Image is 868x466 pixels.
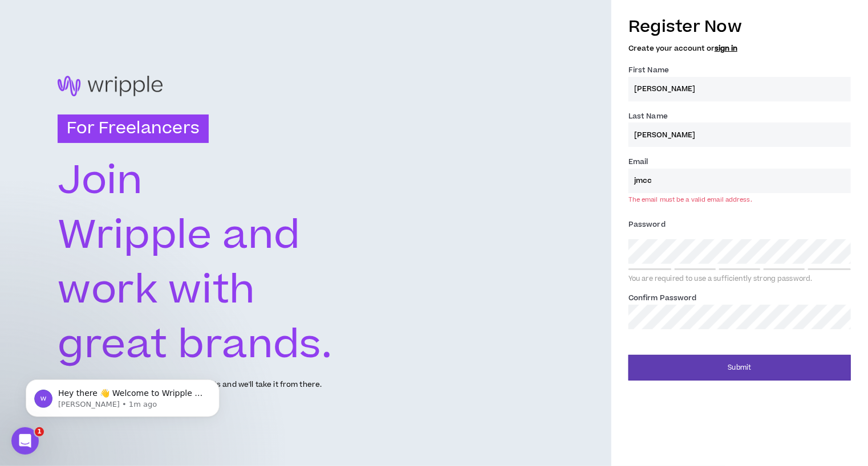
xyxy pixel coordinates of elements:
div: The email must be a valid email address. [628,195,752,204]
button: Submit [628,355,851,381]
span: Password [628,219,666,230]
iframe: Intercom live chat [11,427,39,455]
input: Enter Email [628,169,851,193]
label: Last Name [628,107,668,125]
text: work with [58,262,255,318]
h5: Create your account or [628,44,851,52]
label: Confirm Password [628,289,697,307]
input: Last name [628,122,851,147]
h3: For Freelancers [58,115,209,143]
label: Email [628,153,648,171]
h3: Register Now [628,15,851,39]
input: First name [628,77,851,101]
span: 1 [35,427,44,436]
text: great brands. [58,317,332,373]
text: Wripple and [58,207,300,264]
text: Join [58,153,143,209]
label: First Name [628,61,669,79]
div: You are required to use a sufficiently strong password. [628,275,851,284]
iframe: Intercom notifications message [9,355,237,435]
a: sign in [715,43,737,54]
